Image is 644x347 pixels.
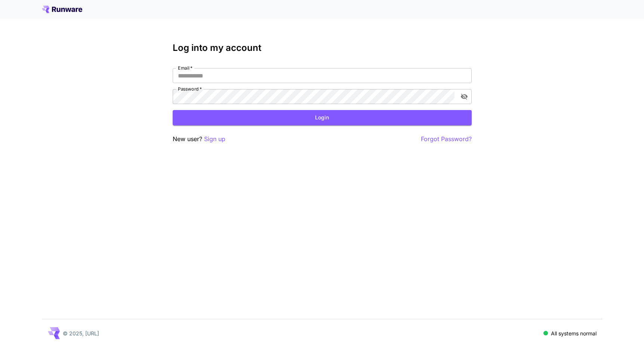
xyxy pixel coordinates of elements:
[204,134,225,144] button: Sign up
[173,134,225,144] p: New user?
[63,329,99,337] p: © 2025, [URL]
[421,134,472,144] button: Forgot Password?
[457,90,471,103] button: toggle password visibility
[178,65,192,71] label: Email
[551,329,597,337] p: All systems normal
[178,86,202,92] label: Password
[173,43,472,53] h3: Log into my account
[173,110,472,125] button: Login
